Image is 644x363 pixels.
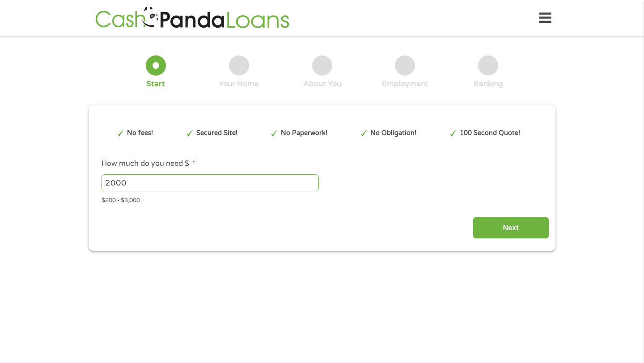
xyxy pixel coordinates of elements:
[219,79,259,89] div: Your Home
[473,217,549,239] input: Next
[127,128,153,138] p: No fees!
[196,128,237,138] p: Secured Site!
[474,79,503,89] div: Banking
[146,79,165,89] div: Start
[382,79,428,89] div: Employment
[303,79,341,89] div: About You
[460,128,520,138] p: 100 Second Quote!
[370,128,416,138] p: No Obligation!
[102,193,542,205] div: $200 - $3,000
[281,128,327,138] p: No Paperwork!
[93,5,292,31] img: GetLoanNow Logo
[102,159,195,169] label: How much do you need $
